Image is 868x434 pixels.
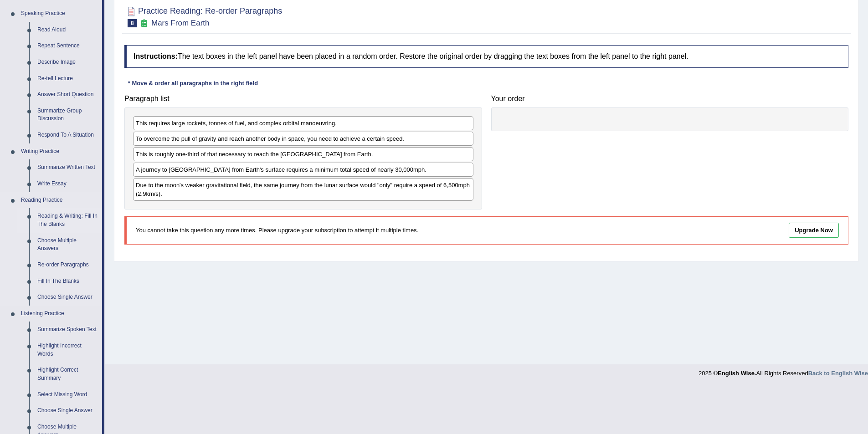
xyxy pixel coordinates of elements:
[136,226,663,235] p: You cannot take this question any more times. Please upgrade your subscription to attempt it mult...
[17,192,102,209] a: Reading Practice
[33,127,102,143] a: Respond To A Situation
[789,223,839,238] a: Upgrade Now
[33,362,102,386] a: Highlight Correct Summary
[33,38,102,54] a: Repeat Sentence
[124,45,848,68] h4: The text boxes in the left panel have been placed in a random order. Restore the original order b...
[33,289,102,306] a: Choose Single Answer
[33,208,102,232] a: Reading & Writing: Fill In The Blanks
[718,370,756,377] strong: English Wise.
[133,132,473,146] div: To overcome the pull of gravity and reach another body in space, you need to achieve a certain sp...
[33,87,102,103] a: Answer Short Question
[491,95,849,103] h4: Your order
[33,322,102,338] a: Summarize Spoken Text
[33,257,102,273] a: Re-order Paragraphs
[133,147,473,161] div: This is roughly one-third of that necessary to reach the [GEOGRAPHIC_DATA] from Earth.
[133,116,473,130] div: This requires large rockets, tonnes of fuel, and complex orbital manoeuvring.
[124,79,262,88] div: * Move & order all paragraphs in the right field
[33,403,102,419] a: Choose Single Answer
[128,19,137,27] span: 8
[33,103,102,127] a: Summarize Group Discussion
[33,387,102,403] a: Select Missing Word
[33,233,102,257] a: Choose Multiple Answers
[17,306,102,322] a: Listening Practice
[33,71,102,87] a: Re-tell Lecture
[699,364,868,378] div: 2025 © All Rights Reserved
[124,5,282,27] h2: Practice Reading: Re-order Paragraphs
[17,143,102,160] a: Writing Practice
[151,19,210,27] small: Mars From Earth
[33,54,102,71] a: Describe Image
[133,178,473,201] div: Due to the moon's weaker gravitational field, the same journey from the lunar surface would "only...
[33,22,102,38] a: Read Aloud
[33,159,102,176] a: Summarize Written Text
[134,52,178,60] b: Instructions:
[139,19,149,28] small: Exam occurring question
[33,176,102,192] a: Write Essay
[133,163,473,177] div: A journey to [GEOGRAPHIC_DATA] from Earth's surface requires a minimum total speed of nearly 30,0...
[17,5,102,22] a: Speaking Practice
[124,95,482,103] h4: Paragraph list
[33,273,102,290] a: Fill In The Blanks
[33,338,102,362] a: Highlight Incorrect Words
[808,370,868,377] a: Back to English Wise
